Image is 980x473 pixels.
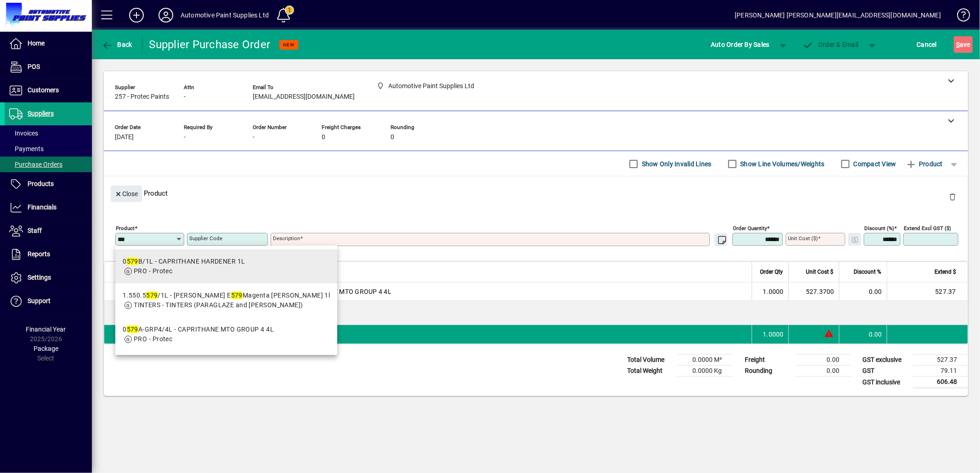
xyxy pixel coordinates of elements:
span: Settings [28,274,51,281]
div: [PERSON_NAME] [PERSON_NAME][EMAIL_ADDRESS][DOMAIN_NAME] [735,8,941,23]
button: Back [99,36,135,53]
td: 606.48 [913,377,968,388]
a: Staff [5,220,92,242]
app-page-header-button: Back [92,36,142,53]
a: Knowledge Base [950,2,969,32]
div: 1.550.5 /1L - [PERSON_NAME] E Magenta [PERSON_NAME] 1l [123,291,330,300]
td: 1.0000 [752,282,788,301]
span: Financial Year [26,326,66,333]
app-page-header-button: Close [108,189,144,197]
td: 0.00 [839,282,887,301]
span: Reports [28,250,50,258]
mat-label: Description [273,235,300,242]
button: Auto Order By Sales [706,36,774,53]
span: Customers [28,86,59,94]
em: 579 [127,258,138,265]
mat-label: Product [116,225,135,231]
a: Products [5,173,92,196]
span: Products [28,180,54,187]
td: 527.37 [887,282,968,301]
span: POS [28,63,40,70]
a: POS [5,56,92,79]
span: Support [28,297,51,304]
td: 527.37 [913,355,968,366]
div: 0 A-GRP4/4L - CAPRITHANE MTO GROUP 4 4L [123,325,274,334]
span: Extend $ [935,267,956,277]
div: Supplier Purchase Order [149,37,271,52]
td: 527.3700 [788,282,839,301]
td: GST exclusive [858,355,913,366]
span: - [184,93,186,101]
span: Discount % [854,267,881,277]
button: Close [111,186,142,202]
td: Total Volume [623,355,678,366]
label: Compact View [852,159,896,169]
a: Reports [5,243,92,266]
span: Suppliers [28,110,54,117]
td: GST [858,366,913,377]
span: TINTERS - TINTERS (PARAGLAZE and [PERSON_NAME]) [134,301,303,309]
td: 0.00 [839,325,887,343]
div: 0 B/1L - CAPRITHANE HARDENER 1L [123,257,245,266]
span: 257 - Protec Paints [115,93,169,101]
span: Cancel [917,37,937,52]
span: Auto Order By Sales [711,37,770,52]
mat-label: Extend excl GST ($) [904,225,951,231]
app-page-header-button: Delete [941,192,963,201]
mat-option: 1.550.5579/1L - Max Meyer E579 Magenta Chiaro 1l [115,283,337,317]
td: 0.00 [795,366,850,377]
a: Settings [5,266,92,289]
span: Home [28,39,45,47]
span: [DATE] [115,134,134,141]
div: Automotive Paint Supplies Ltd [181,8,269,23]
span: PRO - Protec [134,267,172,275]
button: Delete [941,186,963,208]
span: Unit Cost $ [806,267,833,277]
td: 0.0000 Kg [678,366,733,377]
td: 0.00 [795,355,850,366]
div: Ral 5003 Blue [134,301,968,325]
span: Package [34,345,58,352]
span: Order & Email [803,41,859,48]
span: Staff [28,227,42,234]
span: Financials [28,203,57,211]
span: NEW [283,42,295,48]
em: 579 [127,326,138,333]
td: Freight [740,355,795,366]
mat-label: Order Quantity [733,225,767,231]
span: Payments [9,145,44,152]
td: GST inclusive [858,377,913,388]
td: Total Weight [623,366,678,377]
button: Order & Email [798,36,863,53]
td: 1.0000 [752,325,788,343]
span: 0 [391,134,394,141]
span: Close [114,186,138,202]
span: 0 [322,134,325,141]
mat-label: Discount (%) [864,225,894,231]
em: 579 [231,292,243,299]
td: 79.11 [913,366,968,377]
mat-label: Unit Cost ($) [788,235,818,242]
span: CAPRITHANE MTO GROUP 4 4L [298,287,391,296]
span: - [253,134,255,141]
a: Payments [5,141,92,157]
a: Customers [5,79,92,102]
mat-option: 0579A-GRP4/4L - CAPRITHANE MTO GROUP 4 4L [115,317,337,351]
a: Purchase Orders [5,157,92,172]
td: 0.0000 M³ [678,355,733,366]
mat-option: 0579B/1L - CAPRITHANE HARDENER 1L [115,249,337,283]
span: Purchase Orders [9,161,62,168]
span: ave [956,37,970,52]
button: Cancel [915,36,940,53]
span: S [956,41,960,48]
button: Save [954,36,973,53]
button: Profile [151,7,181,23]
span: Back [102,41,132,48]
mat-label: Supplier Code [189,235,222,242]
span: - [184,134,186,141]
a: Invoices [5,125,92,141]
a: Support [5,290,92,313]
a: Home [5,32,92,55]
span: [EMAIL_ADDRESS][DOMAIN_NAME] [253,93,355,101]
div: Product [104,176,968,210]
